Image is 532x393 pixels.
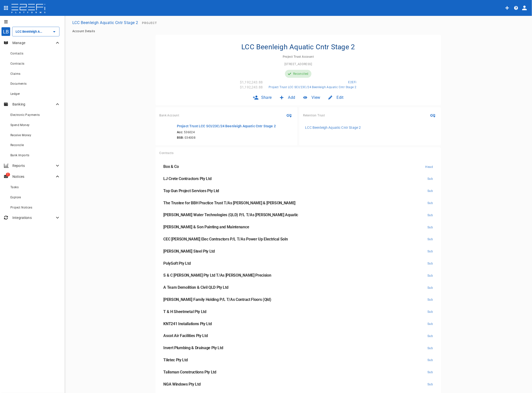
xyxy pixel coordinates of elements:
span: Sub [427,370,433,374]
div: LB [1,27,10,36]
span: NGA Windows Pty Ltd [164,382,201,387]
span: 034008 [177,136,276,139]
span: Add [288,95,295,100]
a: The Trustee for BBH Practice Trust T/As [PERSON_NAME] & [PERSON_NAME]Sub [160,197,437,209]
span: Ledger [10,92,20,96]
div: Share [249,92,276,103]
span: Project [142,21,157,25]
h4: LCC Beenleigh Aquatic Cntr Stage 2 [241,43,355,51]
span: Contracts [10,62,25,65]
div: View [299,92,324,103]
span: Sub [427,322,433,326]
span: Reconcile [10,143,24,147]
span: Sub [427,262,433,265]
span: Sub [427,310,433,314]
span: Box & Co [164,164,179,169]
span: Documents [10,82,27,85]
a: S & C [PERSON_NAME] Pty Ltd T/As [PERSON_NAME] PrecisionSub [160,269,437,282]
a: A Team Demolition & Civil QLD Pty LtdSub [160,282,437,294]
button: Link RTA [429,111,437,120]
span: Electronic Payments [10,113,40,117]
span: Project Trust Account [283,55,314,58]
span: Sub [427,201,433,205]
span: Explore [10,196,21,199]
span: Connect Bank Feed [285,111,293,120]
div: Add [276,92,299,103]
a: Account Details [72,29,95,33]
p: Notices [12,174,55,179]
a: PolySoft Pty LtdSub [160,258,437,270]
span: Reconciled [293,72,308,76]
span: Top Gun Project Services Pty Ltd [164,188,219,193]
p: $1,192,243.88 [240,80,263,85]
div: Edit [324,92,348,103]
span: The Trustee for BBH Practice Trust T/As [PERSON_NAME] & [PERSON_NAME] [164,201,296,205]
a: Talisman Constructions Pty LtdSub [160,366,437,378]
span: Talisman Constructions Pty Ltd [164,370,216,374]
span: Contracts [160,151,174,155]
span: CEC [PERSON_NAME] Elec Contractors P/L T/As Power Up Electrical Soln [164,237,288,241]
span: Project Notices [10,206,32,209]
a: Tiletec Pty LtdSub [160,354,437,366]
span: Sub [427,177,433,181]
span: Sub [427,286,433,289]
span: Sub [427,358,433,362]
a: T & H Sheetmetal Pty LtdSub [160,306,437,318]
a: [PERSON_NAME] & Son Painting and MaintenanceSub [160,221,437,233]
span: Sub [427,237,433,241]
a: KNT241 Installations Pty LtdSub [160,318,437,330]
b: Acc: [177,131,183,134]
a: LCC Beenleigh Aquatic Cntr Stage 2 [303,124,437,131]
span: Spend Money [10,123,29,127]
span: Share [261,95,272,100]
span: Sub [427,213,433,217]
span: A Team Demolition & Civil QLD Pty Ltd [164,285,228,290]
p: Integrations [12,215,55,220]
p: Project Trust LCC SCI/23C/24 Beenleigh Aquatic Cntr Stage 2 [177,124,276,129]
b: BSB: [177,136,184,139]
span: Bank Imports [10,154,29,157]
span: Invert Plumbing & Drainage Pty Ltd [164,345,223,350]
a: CEC [PERSON_NAME] Elec Contractors P/L T/As Power Up Electrical SolnSub [160,233,437,245]
a: Box & CoHead [160,161,437,173]
span: [PERSON_NAME] & Son Painting and Maintenance [164,225,249,229]
span: LJ Crete Contractors Pty Ltd [164,176,212,181]
p: LCC Beenleigh Aquatic Cntr Stage 2 [305,125,361,130]
span: 7 [6,173,10,177]
span: Bank Account [160,114,179,117]
span: S & C [PERSON_NAME] Pty Ltd T/As [PERSON_NAME] Precision [164,273,271,278]
button: Open [51,28,58,35]
p: $1,192,243.88 [240,85,263,90]
span: [PERSON_NAME] Water Technologies (QLD) P/L T/As [PERSON_NAME] Aquatic [164,212,298,217]
a: [PERSON_NAME] Steel Pty LtdSub [160,245,437,258]
span: [PERSON_NAME] Steel Pty Ltd [164,249,215,254]
span: Sub [427,334,433,338]
span: Sub [427,226,433,229]
a: LJ Crete Contractors Pty LtdSub [160,173,437,185]
span: KNT241 Installations Pty Ltd [164,321,212,326]
span: Retention Trust [303,114,325,117]
a: Ascot Air Facilities Pty LtdSub [160,330,437,342]
a: NGA Windows Pty LtdSub [160,378,437,391]
span: Tasks [10,185,19,189]
span: Sub [427,383,433,386]
span: Sub [427,274,433,277]
span: Sub [427,298,433,301]
span: 536024 [177,131,276,134]
input: LCC Beenleigh Aquatic Cntr Stage 2 [14,29,43,34]
span: Contacts [10,52,23,55]
span: Project Trust LCC SCI/23C/24 Beenleigh Aquatic Cntr Stage 2 [269,85,357,89]
span: PolySoft Pty Ltd [164,261,191,266]
span: Sub [427,346,433,350]
span: View [312,95,320,100]
span: Sub [427,250,433,253]
span: Edit [337,95,344,100]
span: Tiletec Pty Ltd [164,358,188,362]
button: LCC Beenleigh Aquatic Cntr Stage 2 [70,18,140,27]
span: [STREET_ADDRESS] [284,62,312,66]
span: Sub [427,189,433,193]
span: Claims [10,72,20,76]
p: Reports [12,163,55,168]
a: Top Gun Project Services Pty LtdSub [160,185,437,197]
